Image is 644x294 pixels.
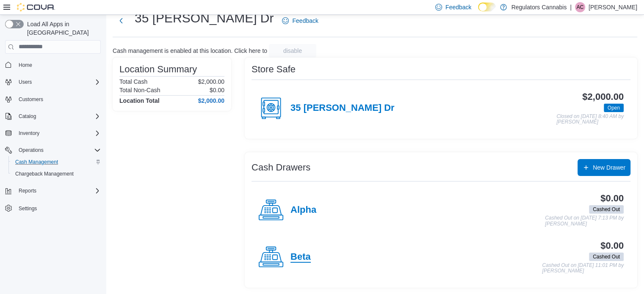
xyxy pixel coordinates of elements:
button: Reports [2,185,104,197]
h4: Location Total [119,97,160,104]
span: Settings [19,205,37,212]
p: Closed on [DATE] 8:40 AM by [PERSON_NAME] [556,114,624,125]
span: Cash Management [12,157,101,167]
span: Reports [15,186,101,196]
h3: Cash Drawers [252,162,310,173]
div: Ashlee Campeau [575,2,585,12]
button: New Drawer [578,159,630,176]
span: Inventory [15,128,101,138]
h1: 35 [PERSON_NAME] Dr [135,10,274,27]
span: Operations [19,147,44,154]
h3: $0.00 [600,241,624,251]
button: Catalog [15,111,39,121]
h4: Beta [290,252,311,263]
button: disable [269,44,316,58]
span: Cashed Out [589,253,624,261]
span: New Drawer [593,163,625,172]
span: Customers [15,94,101,104]
h3: $0.00 [600,193,624,203]
span: Open [604,104,624,112]
span: Cashed Out [593,253,620,261]
p: Cashed Out on [DATE] 7:13 PM by [PERSON_NAME] [545,215,624,227]
nav: Complex example [5,55,101,236]
span: Load All Apps in [GEOGRAPHIC_DATA] [24,20,101,37]
span: Reports [19,187,36,194]
h4: 35 [PERSON_NAME] Dr [290,103,395,114]
p: $0.00 [210,87,224,93]
span: Cashed Out [593,206,620,213]
button: Customers [2,93,104,105]
h3: Store Safe [252,64,296,74]
span: disable [283,47,302,55]
p: Regulators Cannabis [511,2,567,12]
h3: Location Summary [119,64,197,74]
p: Cash management is enabled at this location. Click here to [113,47,267,54]
span: Feedback [445,3,471,11]
h6: Total Non-Cash [119,87,160,93]
img: Cova [17,3,55,11]
button: Inventory [15,128,43,138]
a: Settings [15,203,40,214]
span: Customers [19,96,43,103]
a: Home [15,60,36,70]
a: Cash Management [12,157,61,167]
span: Feedback [292,16,318,25]
button: Chargeback Management [8,168,104,180]
span: Open [608,104,620,112]
button: Inventory [2,127,104,139]
span: Home [15,60,101,70]
span: Chargeback Management [15,170,74,177]
p: [PERSON_NAME] [589,2,637,12]
button: Next [113,12,130,29]
span: Chargeback Management [12,169,101,179]
p: | [570,2,572,12]
a: Feedback [279,12,321,29]
button: Reports [15,186,40,196]
span: Home [19,62,32,69]
p: $2,000.00 [198,78,224,85]
button: Operations [15,145,47,155]
button: Catalog [2,110,104,122]
a: Chargeback Management [12,169,77,179]
span: Users [19,79,32,85]
button: Operations [2,144,104,156]
button: Users [2,76,104,88]
button: Home [2,59,104,71]
span: Cash Management [15,159,58,165]
button: Users [15,77,35,87]
h6: Total Cash [119,78,147,85]
button: Cash Management [8,156,104,168]
span: Users [15,77,101,87]
h4: Alpha [290,205,316,216]
span: Settings [15,203,101,213]
span: AC [577,2,584,12]
h4: $2,000.00 [198,97,224,104]
span: Operations [15,145,101,155]
a: Customers [15,94,47,104]
p: Cashed Out on [DATE] 11:01 PM by [PERSON_NAME] [542,263,624,274]
h3: $2,000.00 [582,92,624,102]
span: Catalog [15,111,101,121]
span: Inventory [19,130,39,137]
input: Dark Mode [478,3,496,11]
button: Settings [2,202,104,214]
span: Catalog [19,113,36,120]
span: Cashed Out [589,205,624,214]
